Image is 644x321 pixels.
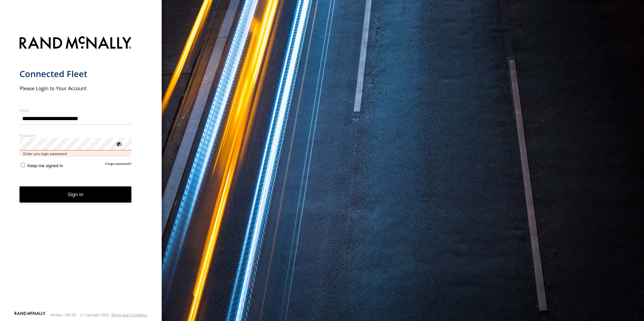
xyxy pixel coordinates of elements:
span: Keep me signed in [27,163,63,168]
h2: Please Login to Your Account [20,85,132,92]
h1: Connected Fleet [20,68,132,79]
form: main [20,32,142,311]
div: © Copyright 2025 - [80,313,147,317]
div: Version: 306.00 [50,313,76,317]
div: ViewPassword [115,140,122,147]
label: Password [20,133,132,138]
label: Email [20,108,132,113]
img: Rand McNally [20,35,132,52]
a: Visit our Website [14,312,45,318]
input: Keep me signed in [21,163,25,167]
a: Forgot password? [105,162,132,168]
a: Terms and Conditions [111,313,147,317]
button: Sign in [20,186,132,203]
span: Enter you login password [20,150,132,157]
